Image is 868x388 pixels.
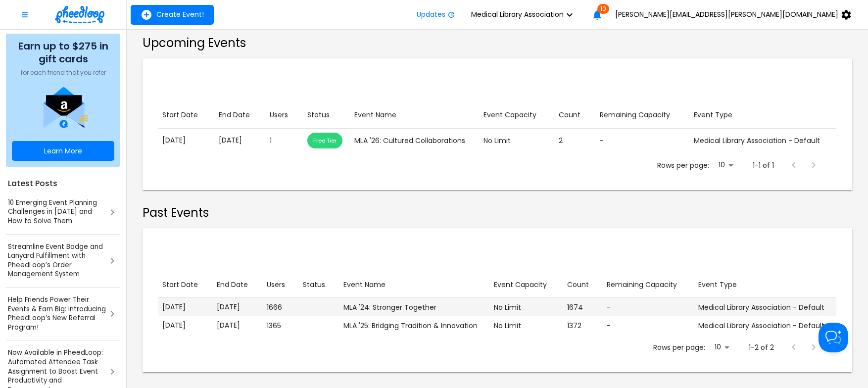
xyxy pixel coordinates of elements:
button: Medical Library Association [463,5,587,25]
div: 1 [270,136,299,145]
span: [PERSON_NAME][EMAIL_ADDRESS][PERSON_NAME][DOMAIN_NAME] [615,10,838,18]
div: Medical Library Association - Default [698,321,832,331]
div: 1372 [567,321,599,331]
button: Sort [299,276,329,294]
button: Sort [490,276,551,294]
h2: Past Events [143,206,852,220]
button: Sort [690,106,736,124]
iframe: Help Scout Beacon - Open [819,323,848,352]
img: Referral [39,87,88,131]
div: Table Toolbar [158,70,836,102]
div: Status [303,279,325,291]
button: [PERSON_NAME][EMAIL_ADDRESS][PERSON_NAME][DOMAIN_NAME] [607,5,864,25]
img: logo [55,6,104,23]
div: Remaining Capacity [600,109,670,121]
button: Sort [339,276,389,294]
a: Help Friends Power Their Events & Earn Big: Introducing PheedLoop’s New Referral Program! [8,295,106,332]
div: 2 [559,136,592,145]
div: Medical Library Association - Default [698,302,832,312]
div: Event Type [698,279,737,291]
div: Remaining Capacity [607,279,677,291]
button: Sort [215,106,254,124]
div: Count [567,279,589,291]
button: Updates [409,5,463,25]
button: Sort [158,106,202,124]
div: - [600,136,686,145]
p: [DATE] [162,135,211,145]
div: No Limit [483,136,551,145]
div: No Limit [494,321,559,331]
button: Sort [603,276,681,294]
div: No Limit [494,302,559,312]
div: 10 [713,158,737,172]
button: Sort [303,106,334,124]
span: Learn More [44,147,82,155]
div: Count [559,109,580,121]
button: Sort [480,106,540,124]
div: MLA '24: Stronger Together [343,302,486,312]
div: Users [270,109,288,121]
div: Start Date [162,279,198,291]
p: [DATE] [162,302,209,312]
span: Updates [417,10,445,18]
div: 1666 [267,302,295,312]
button: Sort [563,276,593,294]
span: Create Event! [156,10,204,18]
button: add-event [131,5,214,25]
button: Sort [263,276,289,294]
div: End Date [217,279,248,291]
span: for each friend that you refer [21,69,106,76]
p: Rows per page: [657,160,709,170]
div: Event Name [343,279,386,291]
a: 10 Emerging Event Planning Challenges in [DATE] and How to Solve Them [8,198,106,226]
button: Sort [555,106,584,124]
button: Learn More [12,141,114,161]
div: - [607,302,690,312]
span: free tier [307,137,342,145]
a: Streamline Event Badge and Lanyard Fulfillment with PheedLoop’s Order Management System [8,242,106,279]
div: Event Capacity [494,279,547,291]
div: Event Type [694,109,732,121]
div: Users [267,279,285,291]
div: Start Date [162,109,198,121]
div: 10 [709,340,733,354]
span: 10 [597,4,609,14]
div: - [607,321,690,331]
button: Sort [596,106,674,124]
p: 1-1 of 1 [753,160,774,170]
button: Sort [213,276,252,294]
h4: Latest Posts [6,177,120,190]
h2: Upcoming Events [143,36,852,50]
div: End Date [219,109,250,121]
p: [DATE] [219,135,262,145]
div: This event will not use user credits while it has fewer than 100 attendees. [307,133,342,148]
button: Sort [266,106,292,124]
div: 1674 [567,302,599,312]
div: Event Name [354,109,396,121]
div: 1365 [267,321,295,331]
p: [DATE] [162,320,209,331]
button: 10 [587,5,607,25]
p: Rows per page: [653,342,705,352]
p: 1-2 of 2 [749,342,774,352]
button: Sort [158,276,202,294]
div: Table Toolbar [158,240,836,272]
button: Sort [694,276,741,294]
div: Status [307,109,330,121]
div: Medical Library Association - Default [694,136,832,145]
div: Event Capacity [483,109,536,121]
div: MLA '26: Cultured Collaborations [354,136,476,145]
p: [DATE] [217,320,259,331]
button: Sort [350,106,400,124]
span: Medical Library Association [471,10,564,18]
p: [DATE] [217,302,259,312]
span: Earn up to $275 in gift cards [12,40,114,65]
div: MLA '25: Bridging Tradition & Innovation [343,321,486,331]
